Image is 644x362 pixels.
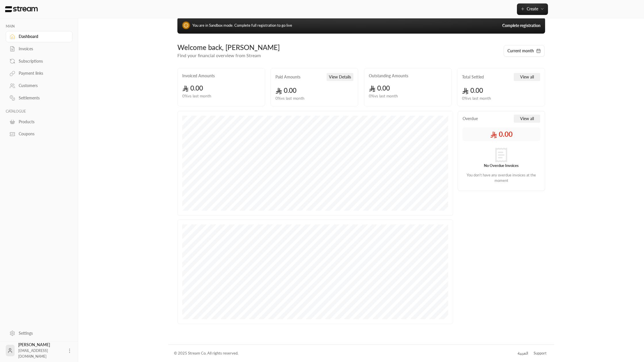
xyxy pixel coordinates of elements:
[19,95,65,101] div: Settlements
[177,43,498,52] div: Welcome back, [PERSON_NAME]
[192,23,292,28] span: You are in Sandbox mode. Complete full registration to go live
[502,23,540,28] a: Complete registration
[369,84,390,92] span: 0.00
[275,86,296,94] span: 0.00
[514,115,540,123] button: View all
[19,58,65,64] div: Subscriptions
[6,68,72,79] a: Payment links
[19,34,65,39] div: Dashboard
[465,172,537,184] p: You don't have any overdue invoices at the moment
[527,6,538,11] span: Create
[6,31,72,42] a: Dashboard
[463,116,478,122] span: Overdue
[327,73,353,81] button: View Details
[517,351,528,356] div: العربية
[19,119,65,125] div: Products
[18,348,48,359] span: [EMAIL_ADDRESS][DOMAIN_NAME]
[6,80,72,91] a: Customers
[6,109,72,114] p: CATALOGUE
[19,330,65,336] div: Settings
[19,131,65,137] div: Coupons
[19,83,65,88] div: Customers
[462,95,491,101] span: 0 % vs last month
[6,128,72,140] a: Coupons
[6,43,72,55] a: Invoices
[6,24,72,29] p: MAIN
[462,86,483,94] span: 0.00
[6,93,72,104] a: Settlements
[517,3,548,15] button: Create
[19,46,65,52] div: Invoices
[532,348,549,359] a: Support
[275,74,300,80] h2: Paid Amounts
[504,45,545,57] button: Current month
[484,163,519,168] strong: No Overdue Invoices
[6,55,72,67] a: Subscriptions
[182,73,215,79] h2: Invoiced Amounts
[462,74,484,80] h2: Total Settled
[182,93,211,99] span: 0 % vs last month
[490,130,513,139] span: 0.00
[369,73,408,79] h2: Outstanding Amounts
[177,53,261,58] span: Find your financial overview from Stream
[6,116,72,127] a: Products
[6,328,72,339] a: Settings
[18,342,63,359] div: [PERSON_NAME]
[5,6,38,12] img: Logo
[182,84,203,92] span: 0.00
[19,70,65,76] div: Payment links
[369,93,398,99] span: 0 % vs last month
[275,95,304,101] span: 0 % vs last month
[174,351,238,356] div: © 2025 Stream Co. All rights reserved.
[514,73,540,81] button: View all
